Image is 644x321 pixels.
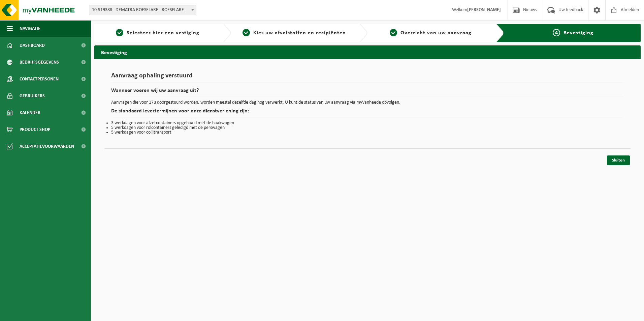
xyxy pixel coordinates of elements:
[111,126,624,130] li: 5 werkdagen voor rolcontainers geledigd met de perswagen
[94,45,641,59] h2: Bevestiging
[20,54,59,71] span: Bedrijfsgegevens
[20,87,45,104] span: Gebruikers
[111,100,624,105] p: Aanvragen die voor 17u doorgestuurd worden, worden meestal dezelfde dag nog verwerkt. U kunt de s...
[467,7,501,12] strong: [PERSON_NAME]
[20,71,59,87] span: Contactpersonen
[553,29,560,36] span: 4
[253,30,346,36] span: Kies uw afvalstoffen en recipiënten
[400,30,472,36] span: Overzicht van uw aanvraag
[20,138,74,155] span: Acceptatievoorwaarden
[390,29,397,36] span: 3
[127,30,199,36] span: Selecteer hier een vestiging
[20,37,45,54] span: Dashboard
[607,155,630,165] a: Sluiten
[111,130,624,135] li: 5 werkdagen voor collitransport
[243,29,250,36] span: 2
[371,29,491,37] a: 3Overzicht van uw aanvraag
[563,30,593,36] span: Bevestiging
[20,121,50,138] span: Product Shop
[116,29,123,36] span: 1
[111,88,624,97] h2: Wanneer voeren wij uw aanvraag uit?
[20,104,40,121] span: Kalender
[234,29,354,37] a: 2Kies uw afvalstoffen en recipiënten
[111,108,624,117] h2: De standaard levertermijnen voor onze dienstverlening zijn:
[111,121,624,126] li: 3 werkdagen voor afzetcontainers opgehaald met de haakwagen
[89,5,196,15] span: 10-919388 - DEMATRA ROESELARE - ROESELARE
[98,29,218,37] a: 1Selecteer hier een vestiging
[20,20,40,37] span: Navigatie
[111,72,624,83] h1: Aanvraag ophaling verstuurd
[89,5,196,15] span: 10-919388 - DEMATRA ROESELARE - ROESELARE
